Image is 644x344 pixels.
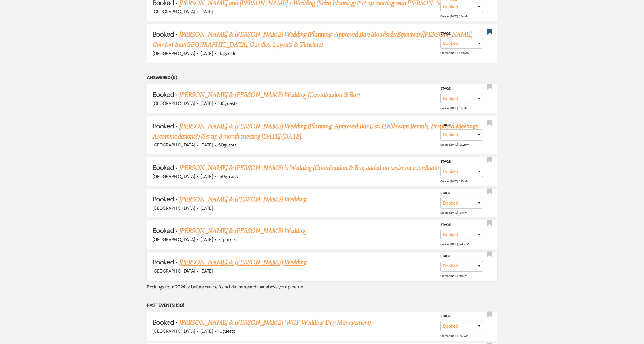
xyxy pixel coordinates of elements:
label: Stage: [440,222,483,228]
span: 10 guests [218,328,235,334]
span: [GEOGRAPHIC_DATA] [152,328,195,334]
span: Created: [DATE] 11:52 AM [440,334,468,338]
span: [DATE] [200,237,213,243]
label: Stage: [440,313,483,320]
span: Booked [152,195,174,203]
span: [GEOGRAPHIC_DATA] [152,237,195,243]
span: Created: [DATE] 12:45 PM [440,242,469,246]
span: [DATE] [200,100,213,106]
span: [GEOGRAPHIC_DATA] [152,268,195,274]
span: Created: [DATE] 10:35 AM [440,51,469,55]
label: Stage: [440,31,483,37]
li: Past Events (30) [147,302,497,309]
span: Booked [152,163,174,172]
p: Bookings from 2024 or before can be found via the search bar above your pipeline. [147,283,497,291]
span: [DATE] [200,50,213,56]
label: Stage: [440,86,483,92]
span: Created: [DATE] 12:02 PM [440,143,469,146]
span: Booked [152,90,174,99]
span: [DATE] [200,173,213,179]
span: [GEOGRAPHIC_DATA] [152,205,195,211]
span: [GEOGRAPHIC_DATA] [152,100,195,106]
li: Answered (6) [147,74,497,81]
label: Stage: [440,253,483,260]
a: [PERSON_NAME] & [PERSON_NAME] 's Wedding (Coordination & Bar, added on assistant coordinator) [179,163,443,173]
span: [DATE] [200,268,213,274]
span: [GEOGRAPHIC_DATA] [152,9,195,15]
span: Booked [152,226,174,235]
span: [GEOGRAPHIC_DATA] [152,142,195,148]
label: Stage: [440,190,483,196]
span: [GEOGRAPHIC_DATA] [152,173,195,179]
span: Booked [152,318,174,327]
span: 150 guests [218,173,238,179]
span: 50 guests [218,142,236,148]
a: [PERSON_NAME] & [PERSON_NAME] Wedding (Planning, Approved Bar) (Roadside/Epicurean/[PERSON_NAME],... [152,29,473,50]
span: [DATE] [200,328,213,334]
span: Created: [DATE] 4:41 PM [440,211,467,215]
span: Booked [152,30,174,39]
a: [PERSON_NAME] & [PERSON_NAME] Wedding [179,226,306,236]
span: Created: [DATE] 1:09 PM [440,106,467,110]
label: Stage: [440,122,483,128]
span: Created: [DATE] 1:45 PM [440,274,467,277]
span: [GEOGRAPHIC_DATA] [152,50,195,56]
label: Stage: [440,159,483,165]
span: Booked [152,258,174,266]
span: [DATE] [200,205,213,211]
a: [PERSON_NAME] & [PERSON_NAME] Wedding (Planning, Approved Bar List) (Tableware Rentals, Proposed ... [152,121,479,142]
a: [PERSON_NAME] & [PERSON_NAME] Wedding [179,194,306,205]
a: [PERSON_NAME] & [PERSON_NAME] (WCF Wedding Day Management) [179,318,371,328]
span: Created: [DATE] 8:25 AM [440,179,468,183]
span: 110 guests [218,50,236,56]
span: [DATE] [200,9,213,15]
span: Created: [DATE] 8:44 AM [440,14,468,18]
a: [PERSON_NAME] & [PERSON_NAME] Wedding (Coordination & Bar) [179,90,360,100]
span: [DATE] [200,142,213,148]
a: [PERSON_NAME] & [PERSON_NAME] Wedding [179,257,306,267]
span: Booked [152,122,174,130]
span: 75 guests [218,237,236,243]
span: 130 guests [218,100,237,106]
